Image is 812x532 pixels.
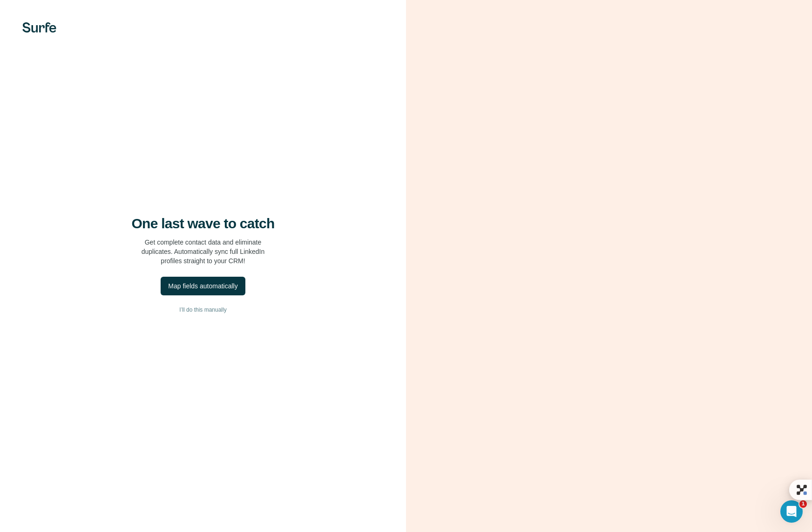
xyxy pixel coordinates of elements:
[142,238,265,266] p: Get complete contact data and eliminate duplicates. Automatically sync full LinkedIn profiles str...
[19,303,387,317] button: I’ll do this manually
[168,281,237,291] div: Map fields automatically
[780,500,803,523] iframe: Intercom live chat
[799,500,807,508] span: 1
[161,277,245,295] button: Map fields automatically
[22,22,56,33] img: Surfe's logo
[132,215,275,232] h4: One last wave to catch
[179,306,226,314] span: I’ll do this manually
